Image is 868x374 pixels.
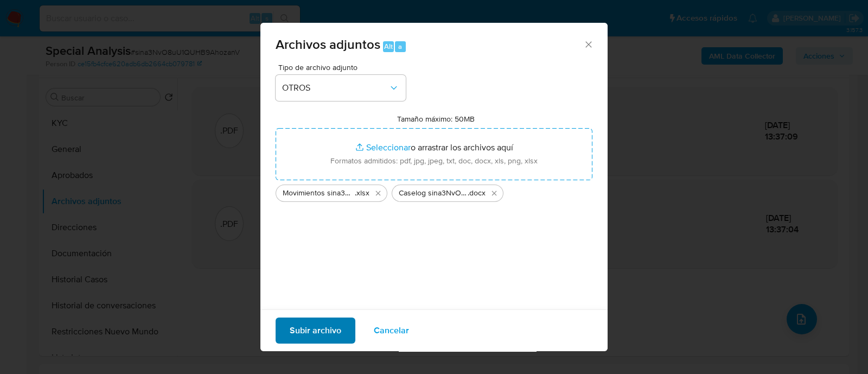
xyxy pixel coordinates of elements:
span: Movimientos sina3NvO8uU1QUHB9AhozanV_2025_09_05_12_50_24 [283,188,355,199]
span: .xlsx [355,188,369,199]
span: a [398,41,402,52]
button: Cerrar [583,39,593,49]
span: OTROS [282,83,388,93]
button: Eliminar Caselog sina3NvO8uU1QUHB9AhozanV_2025_09_05_12_50_24.docx [488,187,501,200]
label: Tamaño máximo: 50MB [397,114,475,124]
button: Subir archivo [276,318,355,344]
span: Alt [384,41,393,52]
button: Eliminar Movimientos sina3NvO8uU1QUHB9AhozanV_2025_09_05_12_50_24.xlsx [372,187,385,200]
span: Caselog sina3NvO8uU1QUHB9AhozanV_2025_09_05_12_50_24 [399,188,468,199]
ul: Archivos seleccionados [276,180,592,202]
button: OTROS [276,75,406,101]
span: .docx [468,188,486,199]
span: Archivos adjuntos [276,35,380,54]
span: Cancelar [374,319,409,343]
span: Tipo de archivo adjunto [278,64,409,71]
button: Cancelar [360,318,423,344]
span: Subir archivo [290,319,341,343]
